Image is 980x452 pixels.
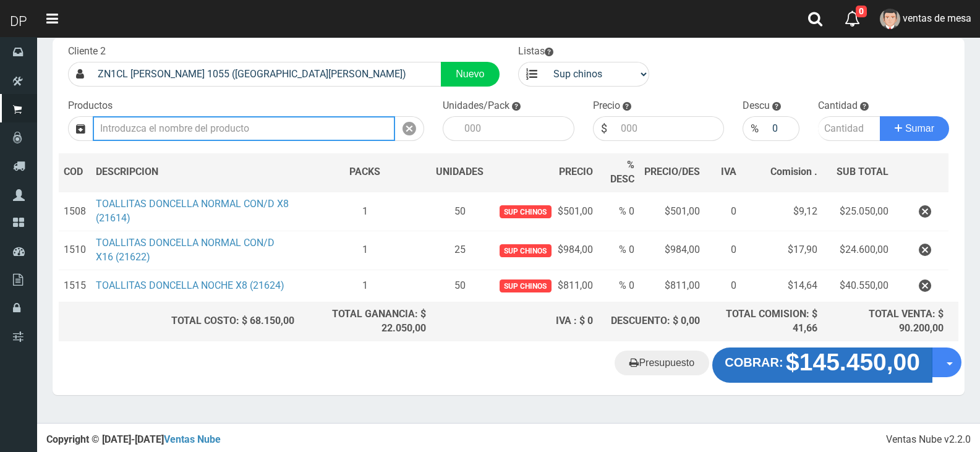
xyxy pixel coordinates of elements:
[743,116,766,141] div: %
[96,279,284,291] a: TOALLITAS DONCELLA NOCHE X8 (21624)
[164,433,221,445] a: Ventas Nube
[91,153,299,192] th: DES
[710,307,817,336] div: TOTAL COMISION: $ 41,66
[488,192,597,231] td: $501,00
[705,231,741,270] td: 0
[93,116,395,141] input: Introduzca el nombre del producto
[639,192,705,231] td: $501,00
[712,348,932,382] button: COBRAR: $145.450,00
[59,153,91,192] th: COD
[431,270,488,302] td: 50
[886,433,971,447] div: Ventas Nube v2.2.0
[458,116,574,141] input: 000
[905,123,934,134] span: Sumar
[96,198,289,224] a: TOALLITAS DONCELLA NORMAL CON/D X8 (21614)
[488,270,597,302] td: $811,00
[299,231,431,270] td: 1
[837,165,888,179] span: SUB TOTAL
[743,99,770,113] label: Descu
[818,99,858,113] label: Cantidad
[559,165,593,179] span: PRECIO
[741,231,822,270] td: $17,90
[598,270,640,302] td: % 0
[488,231,597,270] td: $984,00
[64,314,294,328] div: TOTAL COSTO: $ 68.150,00
[615,116,725,141] input: 000
[518,45,553,59] label: Listas
[827,307,944,336] div: TOTAL VENTA: $ 90.200,00
[610,159,634,185] span: % DESC
[818,116,881,141] input: Cantidad
[299,153,431,192] th: PACKS
[59,270,91,302] td: 1515
[603,314,701,328] div: DESCUENTO: $ 0,00
[598,231,640,270] td: % 0
[299,270,431,302] td: 1
[725,356,783,369] strong: COBRAR:
[96,237,275,263] a: TOALLITAS DONCELLA NORMAL CON/D X16 (21622)
[822,231,893,270] td: $24.600,00
[431,153,488,192] th: UNIDADES
[443,99,509,113] label: Unidades/Pack
[705,192,741,231] td: 0
[903,12,971,24] span: ventas de mesa
[705,270,741,302] td: 0
[500,279,551,292] span: Sup chinos
[441,62,499,87] a: Nuevo
[741,192,822,231] td: $9,12
[304,307,426,336] div: TOTAL GANANCIA: $ 22.050,00
[880,116,949,141] button: Sumar
[46,433,221,445] strong: Copyright © [DATE]-[DATE]
[500,205,551,218] span: Sup chinos
[114,166,158,177] span: CRIPCION
[59,192,91,231] td: 1508
[299,192,431,231] td: 1
[822,192,893,231] td: $25.050,00
[431,192,488,231] td: 50
[59,231,91,270] td: 1510
[644,166,700,177] span: PRECIO/DES
[880,9,900,29] img: User Image
[598,192,640,231] td: % 0
[822,270,893,302] td: $40.550,00
[856,6,867,17] span: 0
[68,45,106,59] label: Cliente 2
[770,166,817,177] span: Comision .
[593,116,615,141] div: $
[436,314,592,328] div: IVA : $ 0
[721,166,736,177] span: IVA
[92,62,441,87] input: Consumidor Final
[766,116,799,141] input: 000
[615,351,709,375] a: Presupuesto
[639,231,705,270] td: $984,00
[639,270,705,302] td: $811,00
[500,244,551,257] span: Sup chinos
[786,349,920,376] strong: $145.450,00
[741,270,822,302] td: $14,64
[68,99,113,113] label: Productos
[431,231,488,270] td: 25
[593,99,620,113] label: Precio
